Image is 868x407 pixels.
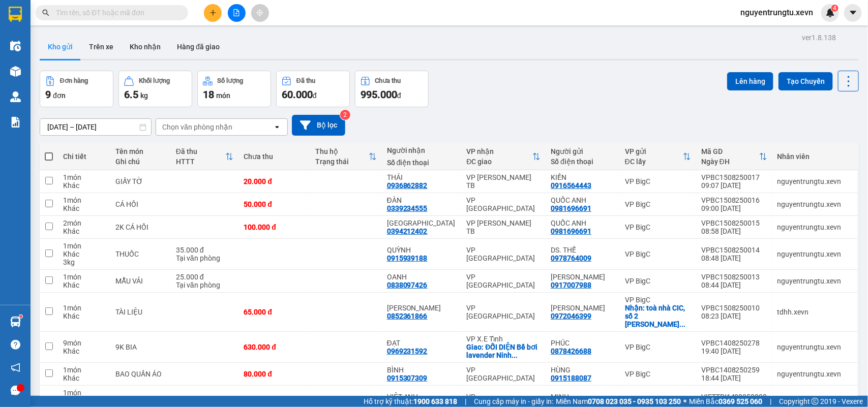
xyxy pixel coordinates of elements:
div: Khác [63,181,105,190]
span: file-add [233,9,240,16]
div: Mã GD [701,147,759,155]
button: Tạo Chuyến [779,72,833,90]
th: Toggle SortBy [620,143,696,170]
div: VPBC1408250278 [701,339,767,347]
div: 0972046399 [551,312,591,320]
div: THUỐC [115,250,166,258]
sup: 2 [340,110,350,120]
sup: 4 [831,5,839,12]
div: ĐC giao [466,158,532,166]
div: VP [GEOGRAPHIC_DATA] [466,273,541,289]
img: warehouse-icon [10,41,21,51]
button: Chưa thu995.000đ [355,71,429,107]
div: nguyentrungtu.xevn [777,223,853,231]
div: 18:44 [DATE] [701,374,767,382]
div: 08:23 [DATE] [701,312,767,320]
div: 9 món [63,339,105,347]
div: VP BigC [625,223,691,231]
div: Khác [63,347,105,355]
button: Hàng đã giao [169,35,228,59]
div: Số điện thoại [551,158,615,166]
span: 9 [45,88,51,101]
div: 08:44 [DATE] [701,281,767,289]
button: file-add [228,4,246,22]
div: 0852361866 [387,312,428,320]
span: 4 [833,5,836,12]
div: Khác [63,250,105,258]
div: Tại văn phòng [176,254,233,262]
div: ĐC lấy [625,158,683,166]
div: 0878426688 [551,347,591,355]
div: QUỲNH [387,246,457,254]
span: món [216,91,230,100]
div: VPBC1508250014 [701,246,767,254]
div: VP X.E Tỉnh [466,335,541,343]
div: nguyentrungtu.xevn [777,177,853,185]
div: 0915188087 [551,374,591,382]
div: VIETTRI1408250038 [701,393,767,401]
li: Hotline: 19001155 [95,38,425,50]
button: Kho gửi [40,35,81,59]
div: 1 món [63,304,105,312]
span: 60.000 [282,88,313,101]
div: 20.000 đ [244,177,305,185]
div: TÀI LIỆU [115,308,166,316]
div: VP BigC [625,296,691,304]
button: caret-down [844,4,862,22]
div: 0915939188 [387,254,428,262]
span: 18 [203,88,214,101]
div: NGUYỄN ĐỨC KHÁNH [551,273,615,281]
span: copyright [812,398,819,405]
div: nguyentrungtu.xevn [777,343,853,351]
div: 0969231592 [387,347,428,355]
div: 630.000 đ [244,343,305,351]
div: 1 món [63,273,105,281]
th: Toggle SortBy [310,143,382,170]
div: VIỆT ANH [387,393,457,401]
div: 09:00 [DATE] [701,204,767,212]
button: Khối lượng6.5kg [118,71,192,107]
div: 0916564443 [551,181,591,190]
div: Giao: ĐỐI DIỆN Bể bơi lavender Ninh Bình, Trịnh Tú, Ninh Khánh, Ninh Bình, Việt Nam [466,343,541,359]
span: Cung cấp máy in - giấy in: [474,396,553,407]
div: Trần Quang Vinh [387,304,457,312]
div: 08:58 [DATE] [701,227,767,235]
div: Số lượng [218,77,244,84]
input: Tìm tên, số ĐT hoặc mã đơn [56,7,176,18]
div: Người gửi [551,147,615,155]
div: HTTT [176,158,225,166]
strong: 0708 023 035 - 0935 103 250 [588,397,681,405]
div: VPBC1508250015 [701,219,767,227]
div: VPBC1508250013 [701,273,767,281]
div: 0936862882 [387,181,428,190]
div: 25.000 đ [176,273,233,281]
div: 19:40 [DATE] [701,347,767,355]
div: QUỐC ANH [551,196,615,204]
div: OANH [387,273,457,281]
th: Toggle SortBy [461,143,546,170]
div: ver 1.8.138 [802,32,836,43]
img: warehouse-icon [10,317,21,327]
div: 09:07 [DATE] [701,181,767,190]
svg: open [273,123,281,131]
button: Trên xe [81,35,122,59]
div: 08:48 [DATE] [701,254,767,262]
span: question-circle [11,340,20,350]
li: Số 10 ngõ 15 Ngọc Hồi, Q.[PERSON_NAME], [GEOGRAPHIC_DATA] [95,25,425,38]
div: Số điện thoại [387,159,457,167]
div: VPBC1508250017 [701,173,767,181]
div: nguyentrungtu.xevn [777,370,853,378]
div: Khác [63,204,105,212]
div: Nhân viên [777,152,853,161]
span: search [42,9,49,16]
span: plus [209,9,217,16]
div: VP nhận [466,147,532,155]
span: 995.000 [361,88,397,101]
div: VP gửi [625,147,683,155]
div: 0978764009 [551,254,591,262]
img: icon-new-feature [826,8,835,17]
div: VP BigC [625,370,691,378]
div: Trần Thị Loan [551,304,615,312]
span: Miền Bắc [689,396,762,407]
div: 2K CÁ HỒI [115,223,166,231]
